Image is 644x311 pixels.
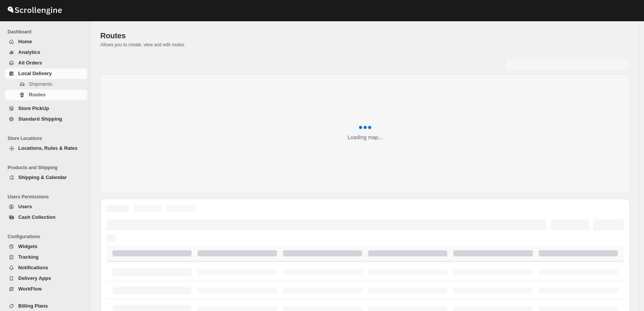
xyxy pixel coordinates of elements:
button: Locations, Rules & Rates [5,143,87,154]
button: Notifications [5,262,87,273]
span: Users [18,204,32,209]
span: Home [18,39,32,44]
span: Local Delivery [18,71,52,76]
span: Products and Shipping [8,165,87,171]
button: Delivery Apps [5,273,87,284]
span: Analytics [18,49,40,55]
button: Shipments [5,79,87,90]
span: Tracking [18,254,38,260]
span: All Orders [18,60,42,66]
button: Cash Collection [5,212,87,223]
span: Delivery Apps [18,275,51,281]
span: Standard Shipping [18,116,62,122]
button: All Orders [5,58,87,68]
button: Shipping & Calendar [5,172,87,183]
span: Cash Collection [18,214,55,220]
button: Users [5,201,87,212]
span: Dashboard [8,29,87,35]
button: WorkFlow [5,284,87,294]
button: Home [5,36,87,47]
button: Routes [5,90,87,100]
span: WorkFlow [18,286,42,292]
span: Shipments [29,81,52,87]
span: Widgets [18,243,37,249]
span: Configurations [8,234,87,240]
span: Store Locations [8,135,87,141]
span: Routes [29,92,46,97]
p: Allows you to create, view and edit routes. [100,42,630,48]
span: Notifications [18,265,48,270]
span: Locations, Rules & Rates [18,145,78,151]
button: Analytics [5,47,87,58]
span: Billing Plans [18,303,48,309]
span: Routes [100,31,126,40]
div: Loading map... [348,134,383,141]
span: Users Permissions [8,194,87,200]
button: Widgets [5,241,87,252]
span: Shipping & Calendar [18,174,67,180]
span: Store PickUp [18,105,49,111]
button: Tracking [5,252,87,262]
